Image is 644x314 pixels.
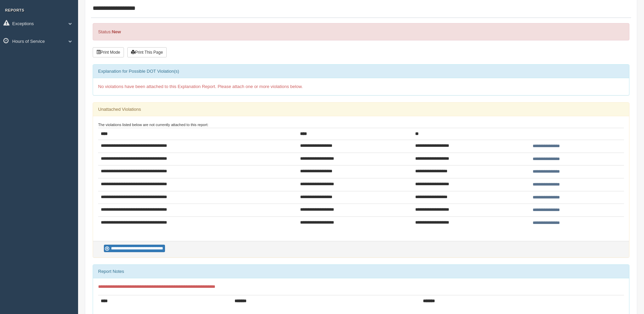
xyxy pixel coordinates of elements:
div: Status: [93,23,629,40]
strong: New [112,29,121,34]
button: Print This Page [127,47,167,57]
div: Explanation for Possible DOT Violation(s) [93,65,629,78]
small: The violations listed below are not currently attached to this report: [98,123,208,127]
span: No violations have been attached to this Explanation Report. Please attach one or more violations... [98,84,303,89]
button: Print Mode [93,47,124,57]
div: Report Notes [93,265,629,278]
div: Unattached Violations [93,103,629,116]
